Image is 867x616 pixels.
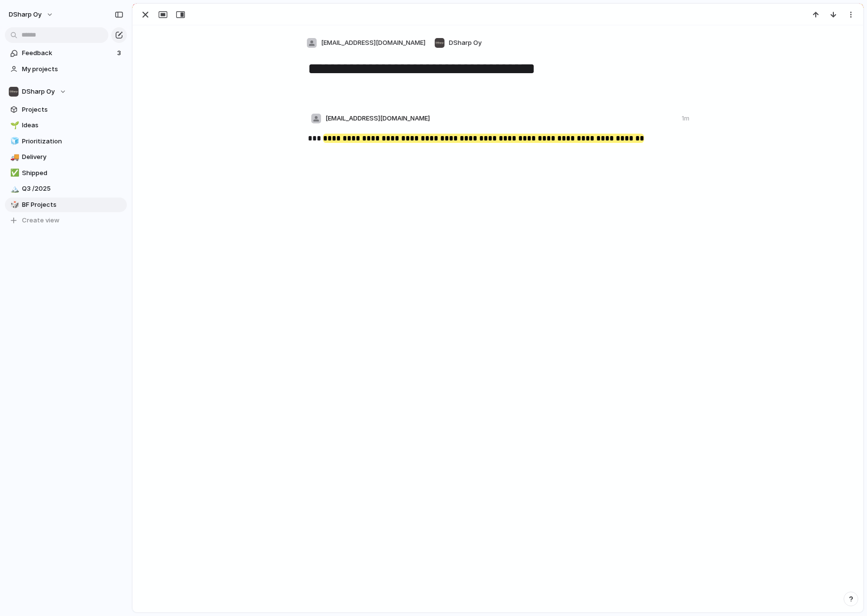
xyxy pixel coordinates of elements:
span: Delivery [22,152,123,162]
button: 🧊 [9,137,19,146]
span: DSharp Oy [9,10,41,20]
a: My projects [5,62,127,77]
span: Q3 /2025 [22,184,123,194]
button: DSharp Oy [5,84,127,99]
div: 🧊 [10,136,17,147]
span: DSharp Oy [449,38,482,48]
button: 🌱 [9,120,19,130]
a: Projects [5,102,127,117]
button: DSharp Oy [4,7,59,22]
span: Create view [22,216,60,225]
span: [EMAIL_ADDRESS][DOMAIN_NAME] [325,114,430,123]
div: 🎲 [10,199,17,210]
span: [EMAIL_ADDRESS][DOMAIN_NAME] [321,38,425,48]
a: 🚚Delivery [5,150,127,164]
div: 1m [682,114,689,123]
a: Feedback3 [5,46,127,60]
div: 🌱 [10,120,17,131]
span: My projects [22,64,123,74]
div: 🏔️ [10,183,17,195]
button: 🎲 [9,200,19,210]
button: ✅ [9,168,19,178]
span: 3 [117,48,123,58]
button: 🚚 [9,152,19,162]
button: DSharp Oy [432,35,484,51]
span: BF Projects [22,200,123,210]
span: Projects [22,105,123,115]
span: Shipped [22,168,123,178]
a: 🎲BF Projects [5,198,127,212]
button: Create view [5,213,127,228]
span: Prioritization [22,137,123,146]
button: 🏔️ [9,184,19,194]
span: Feedback [22,48,114,58]
span: DSharp Oy [22,87,55,97]
div: ✅ [10,167,17,179]
a: 🌱Ideas [5,118,127,133]
a: 🏔️Q3 /2025 [5,181,127,196]
a: ✅Shipped [5,166,127,180]
button: [EMAIL_ADDRESS][DOMAIN_NAME] [304,35,428,51]
span: Ideas [22,120,123,130]
a: 🧊Prioritization [5,134,127,149]
div: 🚚 [10,152,17,163]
